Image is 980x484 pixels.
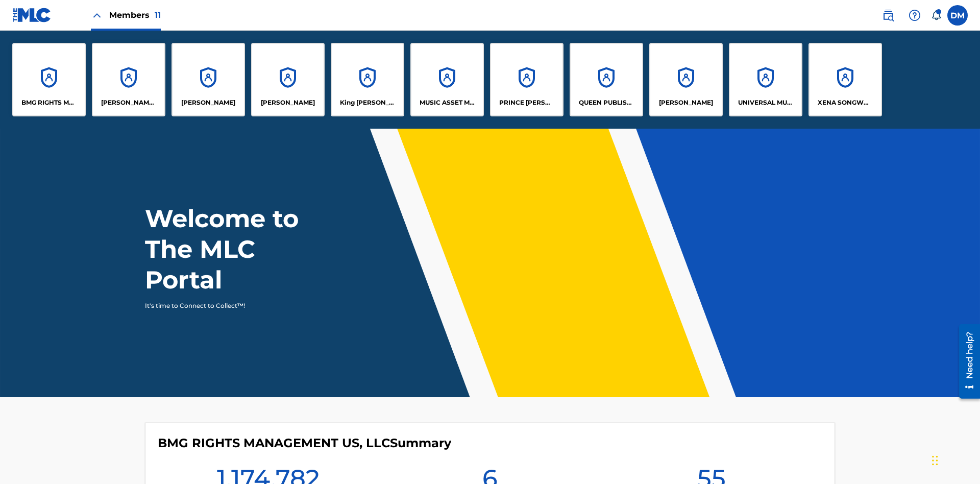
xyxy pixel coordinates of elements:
a: AccountsKing [PERSON_NAME] [331,43,404,116]
p: PRINCE MCTESTERSON [499,98,555,107]
p: RONALD MCTESTERSON [659,98,713,107]
iframe: Resource Center [951,320,980,404]
img: search [882,9,894,21]
p: QUEEN PUBLISHA [579,98,634,107]
p: BMG RIGHTS MANAGEMENT US, LLC [21,98,77,107]
img: help [909,9,921,21]
a: Accounts[PERSON_NAME] [171,43,245,116]
p: It's time to Connect to Collect™! [145,301,322,310]
a: Accounts[PERSON_NAME] [251,43,325,116]
a: Public Search [878,5,898,26]
iframe: Chat Widget [929,435,980,484]
a: Accounts[PERSON_NAME] [649,43,723,116]
p: MUSIC ASSET MANAGEMENT (MAM) [420,98,475,107]
div: Drag [932,445,938,476]
a: AccountsUNIVERSAL MUSIC PUB GROUP [729,43,802,116]
h1: Welcome to The MLC Portal [145,203,336,295]
a: Accounts[PERSON_NAME] SONGWRITER [92,43,165,116]
p: ELVIS COSTELLO [181,98,235,107]
p: XENA SONGWRITER [818,98,873,107]
p: UNIVERSAL MUSIC PUB GROUP [738,98,794,107]
p: King McTesterson [340,98,396,107]
img: Close [91,9,103,21]
div: Notifications [931,10,941,20]
h4: BMG RIGHTS MANAGEMENT US, LLC [158,435,451,451]
p: CLEO SONGWRITER [101,98,157,107]
a: AccountsQUEEN PUBLISHA [570,43,643,116]
a: AccountsPRINCE [PERSON_NAME] [490,43,563,116]
p: EYAMA MCSINGER [261,98,315,107]
div: Help [904,5,925,26]
a: AccountsBMG RIGHTS MANAGEMENT US, LLC [12,43,86,116]
img: MLC Logo [12,8,52,22]
span: 11 [155,10,161,20]
a: AccountsMUSIC ASSET MANAGEMENT (MAM) [410,43,484,116]
span: Members [109,9,161,21]
a: AccountsXENA SONGWRITER [808,43,882,116]
div: User Menu [947,5,968,26]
